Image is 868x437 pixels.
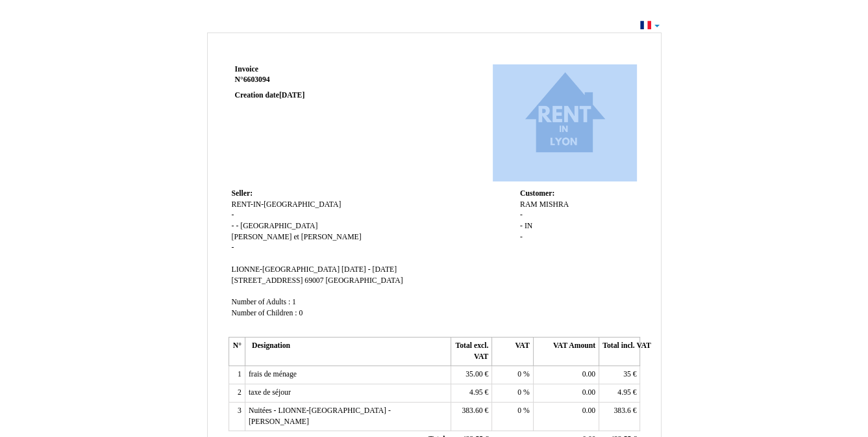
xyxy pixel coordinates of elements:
span: - [520,211,523,219]
span: - [232,222,234,230]
span: 4.95 [469,388,482,397]
td: € [451,402,491,430]
span: Invoice [235,65,258,73]
th: Designation [245,338,451,366]
td: % [492,384,533,403]
span: RENT-IN-[GEOGRAPHIC_DATA] [232,200,341,209]
span: Seller: [232,189,253,198]
img: logo [493,64,637,162]
td: 1 [229,366,245,384]
span: 0 [517,370,521,378]
td: € [451,384,491,403]
span: LIONNE-[GEOGRAPHIC_DATA] [232,265,340,274]
td: % [492,366,533,384]
span: 69007 [304,276,323,285]
span: - [520,233,523,241]
span: [GEOGRAPHIC_DATA] [240,222,317,230]
span: - [232,211,234,219]
td: 2 [229,384,245,403]
span: Number of Children : [232,309,297,317]
span: [GEOGRAPHIC_DATA] [325,276,403,285]
span: 383.60 [462,406,482,415]
span: RAM [520,200,538,209]
strong: Creation date [235,91,305,99]
span: 0 [517,406,521,415]
th: VAT Amount [533,338,599,366]
span: 4.95 [617,388,630,397]
span: 0 [299,309,303,317]
span: - [232,243,234,252]
span: Number of Adults : [232,298,291,306]
span: [STREET_ADDRESS] [232,276,303,285]
span: 0 [517,388,521,397]
td: % [492,402,533,430]
th: N° [229,338,245,366]
span: 35.00 [465,370,482,378]
span: 0.00 [582,388,595,397]
span: [PERSON_NAME] et [PERSON_NAME] [232,233,362,241]
td: € [451,366,491,384]
th: Total excl. VAT [451,338,491,366]
td: 3 [229,402,245,430]
span: - [520,222,523,230]
strong: N° [235,75,390,85]
span: - [236,222,238,230]
span: 35 [623,370,631,378]
span: [DATE] - [DATE] [341,265,397,274]
span: [DATE] [279,91,304,99]
span: frais de ménage [249,370,297,378]
span: 0.00 [582,406,595,415]
span: MISHRA [539,200,569,209]
td: € [599,366,640,384]
td: € [599,384,640,403]
span: Nuitées - LIONNE-[GEOGRAPHIC_DATA] - [PERSON_NAME] [249,406,391,426]
span: Customer: [520,189,554,198]
span: taxe de séjour [249,388,291,397]
span: 1 [292,298,296,306]
span: IN [525,222,532,230]
th: VAT [492,338,533,366]
span: 6603094 [243,75,270,84]
th: Total incl. VAT [599,338,640,366]
span: 0.00 [582,370,595,378]
td: € [599,402,640,430]
span: 383.6 [614,406,630,415]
